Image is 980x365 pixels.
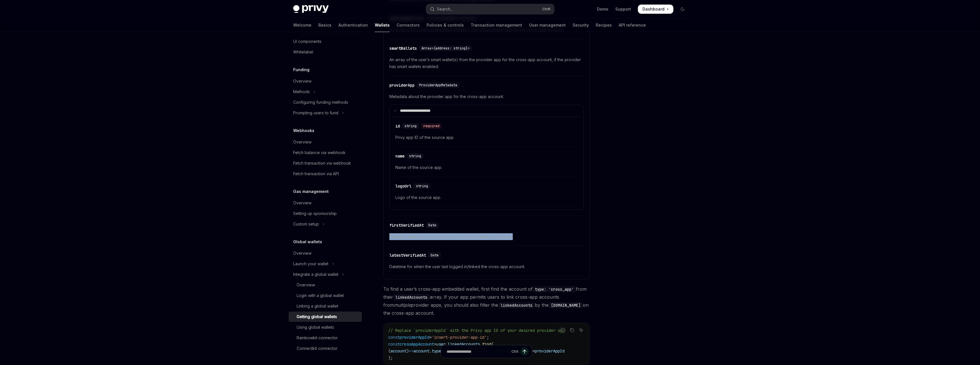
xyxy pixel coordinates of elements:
[293,200,311,206] div: Overview
[389,56,584,70] span: An array of the user’s smart wallet(s) from the provider app for the cross-app account, if the pr...
[297,292,344,299] div: Login with a global wallet
[289,47,362,57] a: Whitelabel
[434,342,436,347] span: =
[597,6,608,12] a: Demo
[293,99,348,106] div: Configuring funding methods
[289,36,362,47] a: UI components
[427,18,464,32] a: Policies & controls
[389,93,584,100] span: Metadata about the provider app for the cross-app account.
[419,83,457,87] span: ProviderAppMetadata
[293,5,329,13] img: dark logo
[389,45,417,51] div: smartWallets
[436,342,445,347] span: user
[498,302,535,308] code: linkedAccounts
[293,38,322,45] div: UI components
[431,253,439,258] span: Date
[389,233,584,240] span: Datetime when the cross-app account was first linked to the user.
[293,127,314,134] h5: Webhooks
[395,123,400,129] div: id
[573,18,589,32] a: Security
[293,139,311,145] div: Overview
[289,87,362,97] button: Toggle Methods section
[596,18,612,32] a: Recipes
[293,149,346,156] div: Fetch balance via webhook
[293,221,319,228] div: Custom setup
[289,301,362,311] a: Linking a global wallet
[447,345,509,358] input: Ask a question...
[293,250,311,257] div: Overview
[549,302,583,308] code: [DOMAIN_NAME]
[289,97,362,107] a: Configuring funding methods
[559,326,567,334] button: Report incorrect code
[289,76,362,86] a: Overview
[615,6,631,12] a: Support
[375,18,390,32] a: Wallets
[293,78,311,85] div: Overview
[471,18,522,32] a: Transaction management
[293,109,338,116] div: Prompting users to fund
[405,124,417,128] span: string
[426,4,554,14] button: Open search
[389,82,415,88] div: providerApp
[400,335,429,340] span: providerAppId
[388,335,400,340] span: const
[395,134,578,141] span: Privy app ID of the source app.
[289,343,362,354] a: Connectkit connector
[448,342,480,347] span: linkedAccounts
[289,312,362,322] a: Getting global wallets
[388,342,400,347] span: const
[529,18,566,32] a: User management
[542,7,551,11] span: Ctrl K
[293,18,311,32] a: Welcome
[678,5,687,14] button: Toggle dark mode
[400,342,434,347] span: crossAppAccount
[491,342,494,347] span: (
[619,18,646,32] a: API reference
[338,18,368,32] a: Authentication
[289,198,362,208] a: Overview
[395,183,411,189] div: logoUrl
[395,194,578,201] span: Logo of the source app.
[289,248,362,258] a: Overview
[293,260,328,267] div: Launch your wallet
[520,348,529,356] button: Send message
[487,335,489,340] span: ;
[293,49,313,55] div: Whitelabel
[397,18,420,32] a: Connectors
[394,302,411,308] em: multiple
[293,170,339,177] div: Fetch transaction via API
[293,66,309,73] h5: Funding
[480,342,482,347] span: .
[289,280,362,290] a: Overview
[297,313,337,320] div: Getting global wallets
[389,252,426,258] div: latestVerifiedAt
[318,18,332,32] a: Basics
[429,335,432,340] span: =
[389,222,424,228] div: firstVerifiedAt
[393,294,430,300] code: linkedAccounts
[297,334,338,341] div: Rainbowkit connector
[293,88,310,95] div: Methods
[289,169,362,179] a: Fetch transaction via API
[289,269,362,280] button: Toggle Integrate a global wallet section
[289,158,362,168] a: Fetch transaction via webhook
[297,303,338,310] div: Linking a global wallet
[428,223,436,228] span: Date
[388,328,565,333] span: // Replace `providerAppId` with the Privy app ID of your desired provider app
[577,326,585,334] button: Ask AI
[297,282,315,288] div: Overview
[482,342,491,347] span: find
[421,123,442,129] div: required
[297,324,334,331] div: Using global wallets
[293,238,322,245] h5: Global wallets
[437,6,453,13] div: Search...
[421,46,470,51] span: Array<{address: string}>
[289,259,362,269] button: Toggle Launch your wallet section
[416,184,428,188] span: string
[289,290,362,301] a: Login with a global wallet
[383,285,590,317] span: To find a user’s cross-app embedded wallet, first find the account of from their array. If your a...
[297,345,338,352] div: Connectkit connector
[568,326,576,334] button: Copy the contents from the code block
[533,286,576,292] code: type: 'cross_app'
[289,137,362,147] a: Overview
